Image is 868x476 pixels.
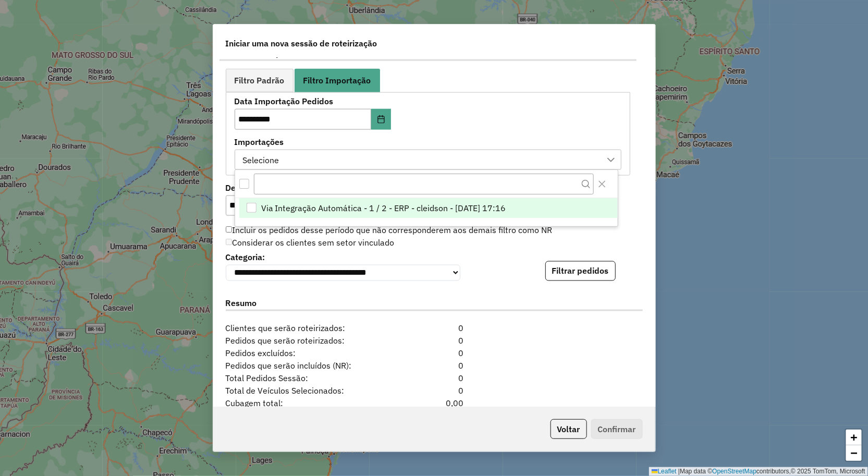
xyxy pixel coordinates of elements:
span: Via Integração Automática - 1 / 2 - ERP - cleidson - [DATE] 17:16 [261,202,506,214]
label: Resumo [226,297,643,311]
label: Data Importação Pedidos [235,95,396,107]
button: Voltar [551,419,587,439]
a: OpenStreetMap [713,468,757,475]
a: Zoom in [846,430,862,445]
span: Pedidos que serão roteirizados: [219,335,398,347]
span: Cubagem total: [219,397,398,410]
span: Total de Veículos Selecionados: [219,385,398,397]
div: 0 [398,385,470,397]
span: (é necessário utilizar ao menos 1 filtro) [310,50,424,58]
div: 0 [398,360,470,372]
a: Leaflet [652,468,677,475]
input: Incluir os pedidos desse período que não corresponderem aos demais filtro como NR [226,226,233,233]
span: | [678,468,680,475]
button: Filtrar pedidos [545,261,616,281]
span: Filtro Importação [303,76,371,84]
label: Considerar os clientes sem setor vinculado [226,236,395,249]
li: Via Integração Automática - 1 / 2 - ERP - cleidson - 15/08/2025 17:16 [239,198,618,218]
button: Choose Date [371,109,391,130]
a: Zoom out [846,445,862,461]
span: − [851,446,858,459]
div: 0 [398,347,470,360]
div: 0 [398,322,470,335]
span: Pedidos excluídos: [219,347,398,360]
span: Total Pedidos Sessão: [219,372,398,385]
div: Map data © contributors,© 2025 TomTom, Microsoft [649,467,868,476]
span: Pedidos que serão incluídos (NR): [219,360,398,372]
label: De: [226,181,413,194]
span: Filtro Padrão [235,76,285,84]
span: Clientes que serão roteirizados: [219,322,398,335]
span: Iniciar uma nova sessão de roteirização [226,37,377,50]
button: Close [594,176,610,192]
div: Selecione [239,150,283,170]
div: 0 [398,372,470,385]
label: Incluir os pedidos desse período que não corresponderem aos demais filtro como NR [226,224,553,236]
ul: Option List [235,198,618,218]
div: All items unselected [239,179,249,189]
input: Considerar os clientes sem setor vinculado [226,239,233,246]
label: Categoria: [226,251,460,263]
div: 0 [398,335,470,347]
span: + [851,431,858,444]
div: 0,00 [398,397,470,410]
label: Importações [235,136,621,148]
